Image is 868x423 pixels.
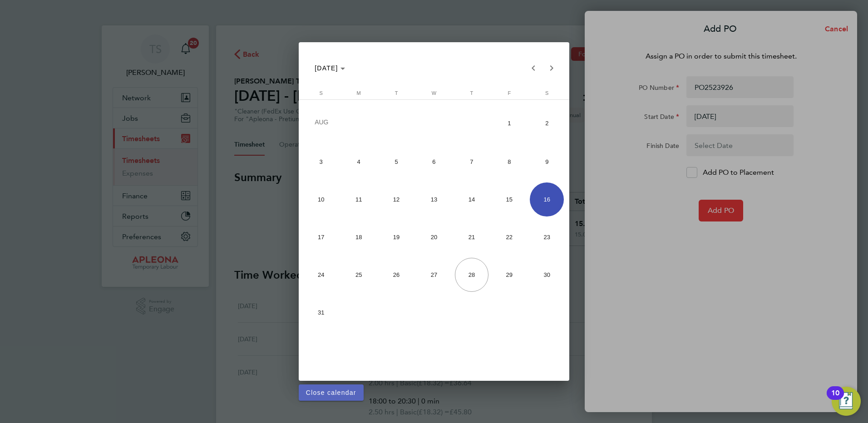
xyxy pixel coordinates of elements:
button: August 11, 2025 [340,181,378,218]
span: 9 [530,145,564,179]
span: 16 [530,182,564,216]
button: Close calendar [299,384,364,401]
button: August 5, 2025 [378,143,415,181]
span: 10 [304,182,338,216]
span: S [320,90,323,96]
button: Choose month and year [311,60,349,76]
span: 4 [342,145,376,179]
span: 15 [493,182,527,216]
td: AUG [302,103,491,143]
button: August 10, 2025 [302,181,340,218]
button: August 30, 2025 [528,256,566,294]
button: August 24, 2025 [302,256,340,294]
span: 17 [304,220,338,254]
button: August 17, 2025 [302,218,340,256]
button: August 16, 2025 [528,181,566,218]
button: August 21, 2025 [453,218,490,256]
span: 22 [493,220,527,254]
span: 20 [417,220,451,254]
span: 19 [380,220,414,254]
span: 2 [530,105,564,141]
span: 7 [455,145,489,179]
span: 31 [304,295,338,330]
span: W [432,90,436,96]
button: August 28, 2025 [453,256,490,294]
span: 5 [380,145,414,179]
button: August 29, 2025 [490,256,528,294]
span: 27 [417,258,451,292]
button: August 26, 2025 [378,256,415,294]
span: T [395,90,398,96]
span: 6 [417,145,451,179]
span: S [545,90,548,96]
span: T [470,90,473,96]
button: August 22, 2025 [490,218,528,256]
button: Open Resource Center, 10 new notifications [832,387,861,416]
span: 25 [342,258,376,292]
button: August 13, 2025 [415,181,453,218]
button: August 4, 2025 [340,143,378,181]
span: [DATE] [315,64,338,72]
button: August 7, 2025 [453,143,490,181]
span: Close calendar [306,389,356,396]
button: August 18, 2025 [340,218,378,256]
button: Next month [542,59,561,77]
span: 23 [530,220,564,254]
button: August 12, 2025 [378,181,415,218]
span: 24 [304,258,338,292]
button: August 2, 2025 [528,103,566,143]
span: 13 [417,182,451,216]
span: 21 [455,220,489,254]
span: 28 [455,258,489,292]
span: 11 [342,182,376,216]
span: 14 [455,182,489,216]
button: Previous month [524,59,542,77]
button: August 27, 2025 [415,256,453,294]
button: August 9, 2025 [528,143,566,181]
div: 10 [831,393,839,405]
span: M [357,90,361,96]
button: August 3, 2025 [302,143,340,181]
button: August 6, 2025 [415,143,453,181]
button: August 25, 2025 [340,256,378,294]
span: 29 [493,258,527,292]
span: 3 [304,145,338,179]
button: August 31, 2025 [302,294,340,331]
button: August 1, 2025 [490,103,528,143]
button: August 20, 2025 [415,218,453,256]
button: August 19, 2025 [378,218,415,256]
span: 8 [493,145,527,179]
span: 12 [380,182,414,216]
button: August 8, 2025 [490,143,528,181]
button: August 23, 2025 [528,218,566,256]
span: 30 [530,258,564,292]
button: August 14, 2025 [453,181,490,218]
button: August 15, 2025 [490,181,528,218]
span: 26 [380,258,414,292]
span: 1 [493,105,527,141]
span: F [508,90,511,96]
span: 18 [342,220,376,254]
